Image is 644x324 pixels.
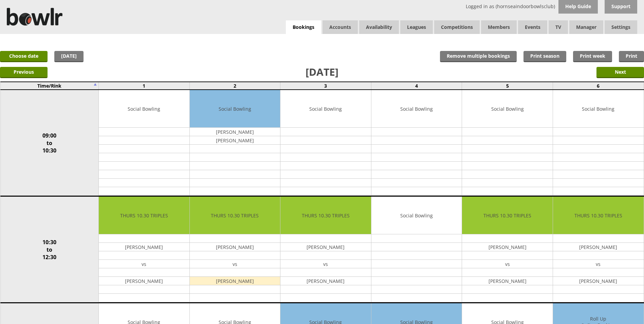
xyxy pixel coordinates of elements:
td: vs [280,260,371,268]
td: [PERSON_NAME] [280,243,371,251]
input: Remove multiple bookings [440,51,517,62]
a: Events [518,20,547,34]
a: Competitions [434,20,480,34]
td: [PERSON_NAME] [190,128,280,136]
td: 4 [371,82,462,90]
td: 3 [280,82,371,90]
td: THURS 10.30 TRIPLES [190,197,280,234]
td: 6 [553,82,644,90]
td: [PERSON_NAME] [190,136,280,145]
a: Print [619,51,644,62]
a: Bookings [286,20,321,34]
td: Social Bowling [553,90,644,128]
td: vs [190,260,280,268]
span: Members [481,20,517,34]
a: [DATE] [54,51,84,62]
td: Time/Rink [0,82,98,90]
td: [PERSON_NAME] [553,243,644,251]
td: [PERSON_NAME] [99,243,189,251]
td: [PERSON_NAME] [190,277,280,285]
td: 2 [189,82,280,90]
span: Settings [605,20,637,34]
a: Print week [573,51,612,62]
td: Social Bowling [190,90,280,128]
td: [PERSON_NAME] [553,277,644,285]
td: vs [553,260,644,268]
td: Social Bowling [371,197,462,234]
td: [PERSON_NAME] [280,277,371,285]
span: Manager [569,20,603,34]
td: [PERSON_NAME] [99,277,189,285]
td: THURS 10.30 TRIPLES [553,197,644,234]
input: Next [596,67,644,78]
td: Social Bowling [280,90,371,128]
td: Social Bowling [462,90,553,128]
td: [PERSON_NAME] [462,243,553,251]
td: vs [462,260,553,268]
a: Print season [523,51,566,62]
td: THURS 10.30 TRIPLES [99,197,189,234]
a: Availability [359,20,399,34]
td: Social Bowling [371,90,462,128]
span: Accounts [323,20,358,34]
td: THURS 10.30 TRIPLES [280,197,371,234]
td: THURS 10.30 TRIPLES [462,197,553,234]
td: 09:00 to 10:30 [0,90,98,196]
td: 5 [462,82,553,90]
span: TV [549,20,568,34]
td: Social Bowling [99,90,189,128]
td: 1 [98,82,189,90]
td: vs [99,260,189,268]
td: 10:30 to 12:30 [0,196,98,303]
td: [PERSON_NAME] [190,243,280,251]
a: Leagues [400,20,433,34]
td: [PERSON_NAME] [462,277,553,285]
